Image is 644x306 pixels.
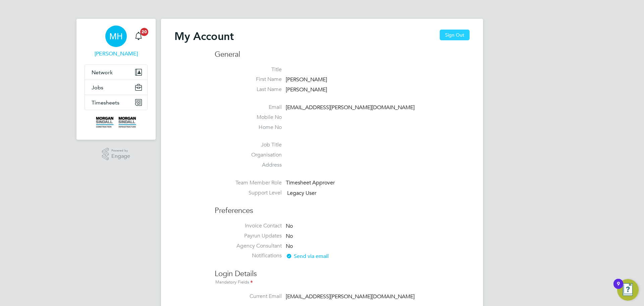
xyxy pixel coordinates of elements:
[102,148,130,161] a: Powered byEngage
[286,293,415,300] span: [EMAIL_ADDRESS][PERSON_NAME][DOMAIN_NAME]
[215,189,282,196] label: Support Level
[76,19,156,140] nav: Main navigation
[215,162,282,169] label: Address
[215,262,470,286] h3: Login Details
[215,243,282,250] label: Agency Consultant
[215,279,470,286] div: Mandatory Fields
[286,243,293,250] span: No
[85,26,148,58] a: MH[PERSON_NAME]
[440,30,470,40] button: Sign Out
[215,86,282,93] label: Last Name
[215,199,470,216] h3: Preferences
[92,99,119,106] span: Timesheets
[85,50,148,58] span: Matt Hadden
[215,76,282,83] label: First Name
[92,69,113,76] span: Network
[85,95,147,110] button: Timesheets
[92,84,103,91] span: Jobs
[286,253,329,260] span: Send via email
[85,117,148,128] a: Go to home page
[132,26,145,47] a: 20
[215,50,470,59] h3: General
[286,77,327,83] span: [PERSON_NAME]
[85,65,147,80] button: Network
[215,179,282,186] label: Team Member Role
[174,30,234,43] h2: My Account
[287,190,316,196] span: Legacy User
[111,148,130,154] span: Powered by
[215,141,282,148] label: Job Title
[215,114,282,121] label: Mobile No
[96,117,136,128] img: morgansindall-logo-retina.png
[109,32,123,41] span: MH
[215,151,282,159] label: Organisation
[286,233,293,239] span: No
[215,232,282,239] label: Payrun Updates
[286,86,327,93] span: [PERSON_NAME]
[286,179,350,186] div: Timesheet Approver
[215,104,282,111] label: Email
[617,279,639,301] button: Open Resource Center, 9 new notifications
[215,222,282,229] label: Invoice Contact
[617,284,620,293] div: 9
[85,80,147,95] button: Jobs
[111,154,130,159] span: Engage
[286,104,415,111] span: [EMAIL_ADDRESS][PERSON_NAME][DOMAIN_NAME]
[215,252,282,259] label: Notifications
[215,124,282,131] label: Home No
[140,28,148,36] span: 20
[286,223,293,229] span: No
[215,293,282,300] label: Current Email
[215,66,282,73] label: Title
